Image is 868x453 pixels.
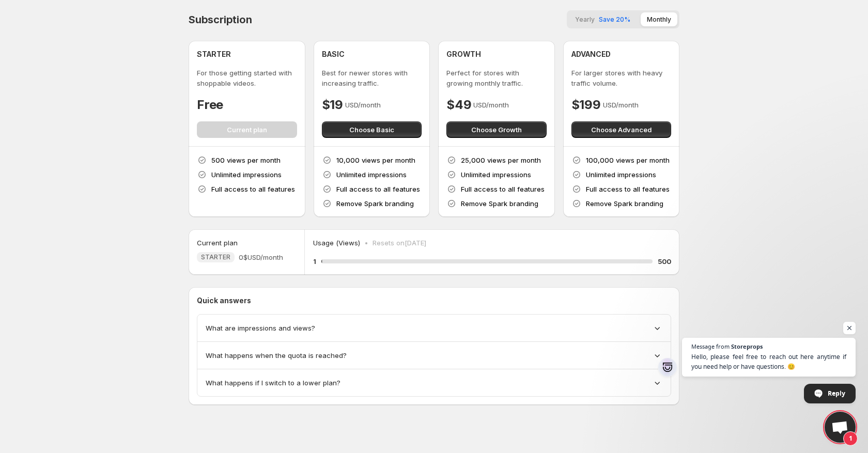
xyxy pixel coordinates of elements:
[571,97,601,113] h4: $199
[349,124,394,135] span: Choose Basic
[336,155,415,165] p: 10,000 views per month
[373,238,426,248] p: Resets on [DATE]
[586,198,663,209] p: Remove Spark branding
[691,352,846,371] span: Hello, please feel free to reach out here anytime if you need help or have questions. 😊
[569,12,637,26] button: YearlySave 20%
[461,155,541,165] p: 25,000 views per month
[828,384,845,402] span: Reply
[239,252,283,262] span: 0$ USD/month
[206,378,340,388] span: What happens if I switch to a lower plan?
[197,295,671,306] p: Quick answers
[586,155,670,165] p: 100,000 views per month
[197,68,297,88] p: For those getting started with shoppable videos.
[446,49,481,59] h4: GROWTH
[591,124,652,135] span: Choose Advanced
[322,49,345,59] h4: BASIC
[201,253,230,261] span: STARTER
[571,121,672,138] button: Choose Advanced
[446,97,471,113] h4: $49
[461,198,538,209] p: Remove Spark branding
[571,68,672,88] p: For larger stores with heavy traffic volume.
[189,13,252,26] h4: Subscription
[322,97,343,113] h4: $19
[471,124,522,135] span: Choose Growth
[571,49,611,59] h4: ADVANCED
[322,121,422,138] button: Choose Basic
[731,343,763,349] span: Storeprops
[603,100,639,110] p: USD/month
[843,431,858,446] span: 1
[461,169,531,180] p: Unlimited impressions
[658,256,671,267] h5: 500
[825,412,856,443] div: Open chat
[211,184,295,194] p: Full access to all features
[586,169,656,180] p: Unlimited impressions
[206,323,315,333] span: What are impressions and views?
[336,184,420,194] p: Full access to all features
[197,97,223,113] h4: Free
[211,169,282,180] p: Unlimited impressions
[197,49,231,59] h4: STARTER
[211,155,281,165] p: 500 views per month
[313,238,360,248] p: Usage (Views)
[336,198,414,209] p: Remove Spark branding
[322,68,422,88] p: Best for newer stores with increasing traffic.
[461,184,545,194] p: Full access to all features
[575,15,595,23] span: Yearly
[345,100,381,110] p: USD/month
[313,256,316,267] h5: 1
[599,15,630,23] span: Save 20%
[691,343,730,349] span: Message from
[206,350,347,361] span: What happens when the quota is reached?
[446,121,547,138] button: Choose Growth
[336,169,407,180] p: Unlimited impressions
[641,12,677,26] button: Monthly
[364,238,368,248] p: •
[473,100,509,110] p: USD/month
[586,184,670,194] p: Full access to all features
[446,68,547,88] p: Perfect for stores with growing monthly traffic.
[197,238,238,248] h5: Current plan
